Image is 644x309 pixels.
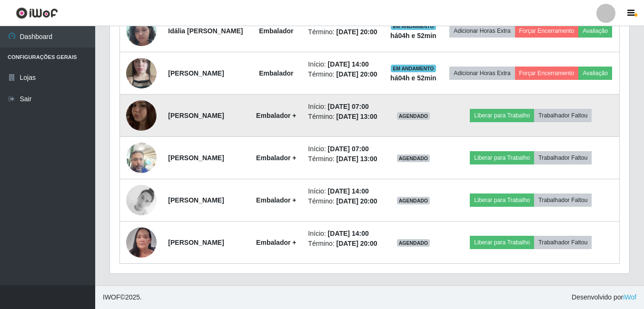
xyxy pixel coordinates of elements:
[336,155,377,163] time: [DATE] 13:00
[328,103,369,110] time: [DATE] 07:00
[515,67,579,80] button: Forçar Encerramento
[308,186,378,196] li: Início:
[470,151,534,164] button: Liberar para Trabalho
[126,88,157,143] img: 1737429770350.jpeg
[391,65,436,72] span: EM ANDAMENTO
[256,112,296,119] strong: Embalador +
[168,27,243,35] strong: Idália [PERSON_NAME]
[259,69,293,77] strong: Embalador
[534,151,592,164] button: Trabalhador Faltou
[449,24,515,38] button: Adicionar Horas Extra
[126,137,157,178] img: 1749490683710.jpeg
[336,70,377,78] time: [DATE] 20:00
[308,69,378,79] li: Término:
[534,236,592,249] button: Trabalhador Faltou
[534,109,592,122] button: Trabalhador Faltou
[308,102,378,112] li: Início:
[126,185,157,215] img: 1730297824341.jpeg
[397,154,430,162] span: AGENDADO
[470,236,534,249] button: Liberar para Trabalho
[259,27,293,35] strong: Embalador
[390,74,436,82] strong: há 04 h e 52 min
[328,145,369,153] time: [DATE] 07:00
[572,292,636,302] span: Desenvolvido por
[168,112,224,119] strong: [PERSON_NAME]
[103,292,142,302] span: © 2025 .
[534,193,592,207] button: Trabalhador Faltou
[308,154,378,164] li: Término:
[328,60,369,68] time: [DATE] 14:00
[336,28,377,36] time: [DATE] 20:00
[397,112,430,120] span: AGENDADO
[336,113,377,120] time: [DATE] 13:00
[470,193,534,207] button: Liberar para Trabalho
[397,197,430,204] span: AGENDADO
[308,239,378,249] li: Término:
[308,196,378,206] li: Término:
[308,144,378,154] li: Início:
[168,69,224,77] strong: [PERSON_NAME]
[336,197,377,205] time: [DATE] 20:00
[256,196,296,204] strong: Embalador +
[308,229,378,239] li: Início:
[168,196,224,204] strong: [PERSON_NAME]
[168,154,224,162] strong: [PERSON_NAME]
[126,46,157,100] img: 1747227307483.jpeg
[328,230,369,237] time: [DATE] 14:00
[328,187,369,195] time: [DATE] 14:00
[256,239,296,246] strong: Embalador +
[308,112,378,122] li: Término:
[470,109,534,122] button: Liberar para Trabalho
[103,293,120,301] span: IWOF
[126,210,157,276] img: 1709948843689.jpeg
[308,59,378,69] li: Início:
[391,22,436,30] span: EM ANDAMENTO
[578,24,612,38] button: Avaliação
[336,240,377,247] time: [DATE] 20:00
[168,239,224,246] strong: [PERSON_NAME]
[390,32,436,39] strong: há 04 h e 52 min
[256,154,296,162] strong: Embalador +
[449,67,515,80] button: Adicionar Horas Extra
[397,239,430,247] span: AGENDADO
[623,293,636,301] a: iWof
[16,7,58,19] img: CoreUI Logo
[578,67,612,80] button: Avaliação
[515,24,579,38] button: Forçar Encerramento
[308,27,378,37] li: Término:
[126,10,157,51] img: 1745763746642.jpeg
